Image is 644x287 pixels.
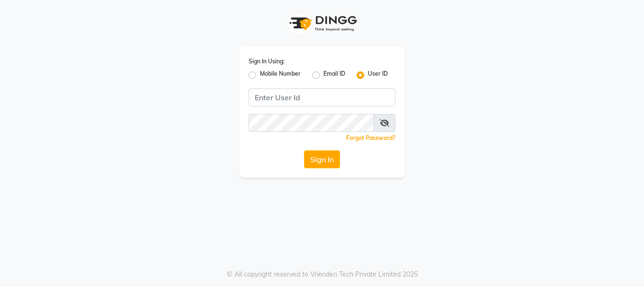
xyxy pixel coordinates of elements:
[249,88,395,106] input: Username
[323,70,345,81] label: Email ID
[368,70,388,81] label: User ID
[260,70,301,81] label: Mobile Number
[304,150,340,168] button: Sign In
[284,9,360,37] img: logo1.svg
[346,134,395,141] a: Forgot Password?
[249,114,374,132] input: Username
[249,57,285,66] label: Sign In Using:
